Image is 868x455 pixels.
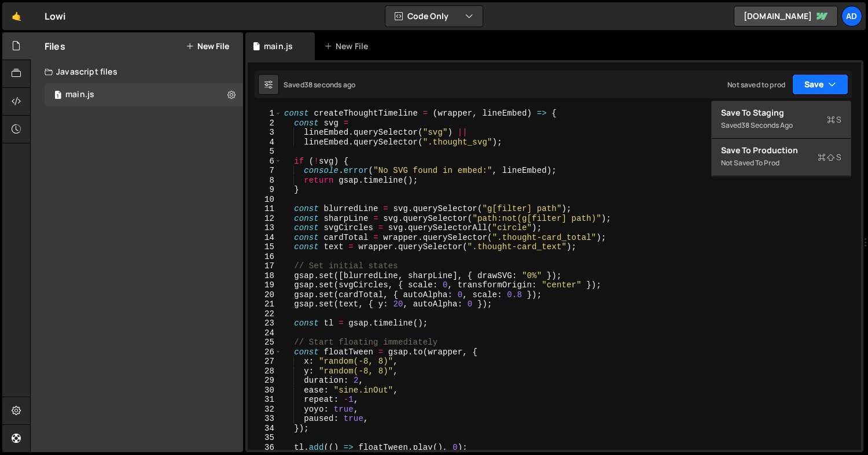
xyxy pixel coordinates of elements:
[248,299,282,309] div: 21
[248,405,282,415] div: 32
[385,6,483,27] button: Code Only
[248,319,282,328] div: 23
[304,80,355,90] div: 38 seconds ago
[248,147,282,157] div: 5
[248,328,282,338] div: 24
[248,280,282,290] div: 19
[248,338,282,347] div: 25
[248,433,282,443] div: 35
[818,151,841,163] span: S
[248,242,282,252] div: 15
[721,145,841,156] div: Save to Production
[248,347,282,357] div: 26
[248,119,282,128] div: 2
[54,91,61,101] span: 1
[248,109,282,119] div: 1
[248,166,282,176] div: 7
[248,367,282,376] div: 28
[248,204,282,214] div: 11
[45,40,65,53] h2: Files
[712,139,851,176] button: Save to ProductionS Not saved to prod
[827,114,841,125] span: S
[65,90,94,100] div: main.js
[248,252,282,262] div: 16
[248,376,282,386] div: 29
[841,6,862,27] a: Ad
[248,157,282,167] div: 6
[248,424,282,434] div: 34
[721,119,841,132] div: Saved
[248,271,282,281] div: 18
[741,120,793,130] div: 38 seconds ago
[248,223,282,233] div: 13
[248,414,282,424] div: 33
[186,42,229,51] button: New File
[721,107,841,119] div: Save to Staging
[792,74,848,95] button: Save
[324,40,373,52] div: New File
[248,357,282,367] div: 27
[45,83,243,106] div: 17330/48110.js
[248,386,282,395] div: 30
[248,195,282,205] div: 10
[721,156,841,170] div: Not saved to prod
[248,128,282,138] div: 3
[248,309,282,319] div: 22
[248,176,282,186] div: 8
[248,261,282,271] div: 17
[2,2,31,30] a: 🤙
[45,9,66,23] div: Lowi
[284,80,355,90] div: Saved
[727,80,785,90] div: Not saved to prod
[248,214,282,224] div: 12
[248,233,282,243] div: 14
[248,185,282,195] div: 9
[712,101,851,139] button: Save to StagingS Saved38 seconds ago
[248,290,282,300] div: 20
[248,395,282,405] div: 31
[734,6,838,27] a: [DOMAIN_NAME]
[248,443,282,453] div: 36
[31,60,243,83] div: Javascript files
[248,138,282,147] div: 4
[264,40,293,52] div: main.js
